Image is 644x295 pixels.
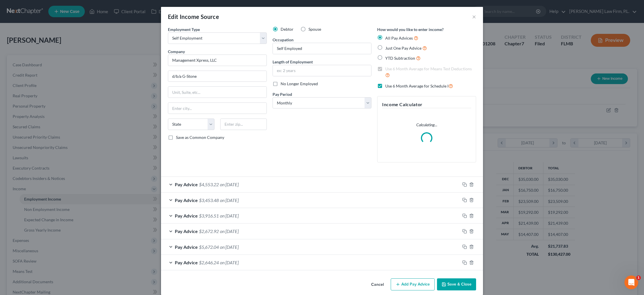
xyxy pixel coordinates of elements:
span: Pay Period [273,92,292,97]
span: Company [168,49,185,54]
span: Pay Advice [175,228,198,234]
input: -- [273,43,371,54]
span: $2,646.24 [199,260,219,265]
span: Just One Pay Advice [385,46,421,51]
span: on [DATE] [220,197,239,203]
span: Pay Advice [175,213,198,218]
input: Search company by name... [168,55,267,66]
input: Enter address... [168,71,267,82]
span: $3,453.48 [199,197,219,203]
label: How would you like to enter income? [377,26,444,32]
h5: Income Calculator [382,101,471,108]
p: Calculating... [382,122,471,128]
div: Edit Income Source [168,13,219,21]
button: × [472,13,476,20]
button: Save & Close [437,278,476,290]
span: on [DATE] [220,182,239,187]
span: Spouse [308,27,321,32]
input: Unit, Suite, etc... [168,87,267,98]
span: Pay Advice [175,244,198,250]
input: Enter city... [168,103,267,114]
span: YTD Subtraction [385,56,415,61]
iframe: Intercom live chat [624,275,638,289]
span: No Longer Employed [281,81,318,86]
span: on [DATE] [220,260,239,265]
label: Length of Employment [273,59,313,65]
span: Use 6 Month Average for Schedule I [385,84,448,88]
span: $4,553.22 [199,182,219,187]
button: Add Pay Advice [391,278,435,290]
span: on [DATE] [220,244,239,250]
label: Occupation [273,37,294,43]
span: $5,672.04 [199,244,219,250]
span: Pay Advice [175,197,198,203]
span: on [DATE] [220,228,239,234]
span: Use 6 Month Average for Means Test Deductions [385,66,472,71]
span: on [DATE] [220,213,239,218]
span: 1 [636,275,641,280]
span: Employment Type [168,27,200,32]
span: Debtor [281,27,294,32]
span: $2,672.92 [199,228,219,234]
span: Pay Advice [175,182,198,187]
span: All Pay Advices [385,36,413,40]
span: Save as Common Company [176,135,224,140]
button: Cancel [367,279,388,290]
input: Enter zip... [220,119,267,130]
span: Pay Advice [175,260,198,265]
input: ex: 2 years [273,65,371,76]
span: $3,916.51 [199,213,219,218]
